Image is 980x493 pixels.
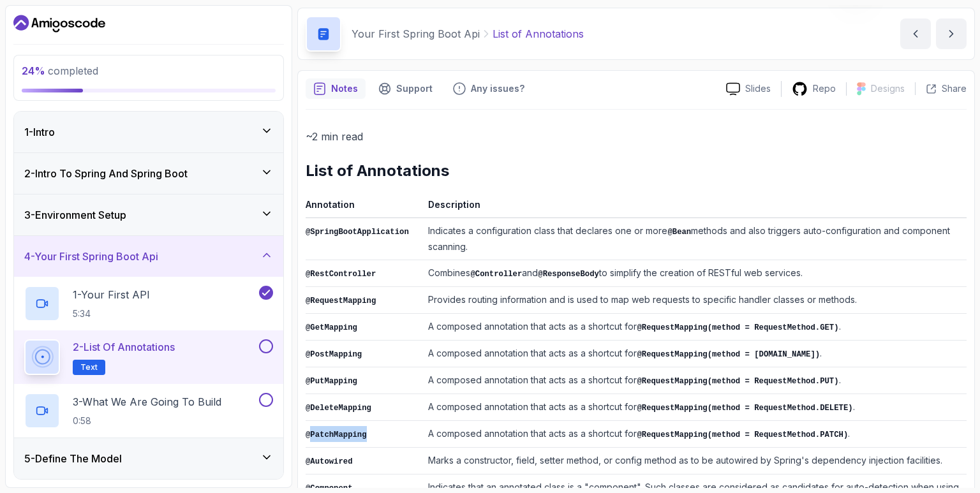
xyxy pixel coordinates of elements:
p: Repo [813,82,836,95]
td: Marks a constructor, field, setter method, or config method as to be autowired by Spring's depend... [423,448,967,475]
span: Text [80,362,98,372]
a: Repo [782,81,846,97]
th: Annotation [306,196,423,218]
td: Provides routing information and is used to map web requests to specific handler classes or methods. [423,287,967,314]
button: Share [915,82,967,95]
code: @RequestMapping(method = RequestMethod.GET) [637,323,838,332]
a: Dashboard [13,13,105,34]
p: 2 - List of Annotations [73,339,175,355]
button: 2-Intro To Spring And Spring Boot [14,153,283,194]
h3: 1 - Intro [24,124,55,140]
h3: 4 - Your First Spring Boot Api [24,249,158,264]
td: A composed annotation that acts as a shortcut for . [423,421,967,448]
td: Combines and to simplify the creation of RESTful web services. [423,260,967,287]
td: A composed annotation that acts as a shortcut for . [423,314,967,341]
code: @RequestMapping [306,297,376,305]
button: notes button [306,78,366,99]
p: Any issues? [471,82,524,95]
p: Your First Spring Boot Api [352,26,480,41]
h3: 2 - Intro To Spring And Spring Boot [24,166,188,181]
button: 3-Environment Setup [14,195,283,235]
code: @ResponseBody [538,270,599,279]
button: Support button [371,78,440,99]
code: @PatchMapping [306,430,367,439]
h2: List of Annotations [306,161,967,181]
span: completed [22,64,98,77]
p: Notes [331,82,358,95]
p: Slides [745,82,771,95]
button: Feedback button [445,78,532,99]
p: 1 - Your First API [73,287,150,302]
button: 1-Your First API5:34 [24,286,273,321]
td: Indicates a configuration class that declares one or more methods and also triggers auto-configur... [423,218,967,260]
button: 3-What We Are Going To Build0:58 [24,393,273,429]
code: @RequestMapping(method = RequestMethod.PATCH) [637,430,848,439]
a: Slides [716,82,781,96]
p: Share [942,82,967,95]
code: @Component [306,484,353,493]
code: @GetMapping [306,323,357,332]
code: @SpringBootApplication [306,228,409,237]
code: @Controller [470,270,522,279]
code: @PostMapping [306,350,362,359]
p: 5:34 [73,307,150,320]
code: @RestController [306,270,376,279]
td: A composed annotation that acts as a shortcut for . [423,341,967,367]
td: A composed annotation that acts as a shortcut for . [423,367,967,394]
button: 2-List of AnnotationsText [24,339,273,375]
h3: 5 - Define The Model [24,451,122,466]
button: 4-Your First Spring Boot Api [14,236,283,277]
h3: 3 - Environment Setup [24,207,126,223]
td: A composed annotation that acts as a shortcut for . [423,394,967,421]
p: 0:58 [73,415,221,427]
code: @RequestMapping(method = [DOMAIN_NAME]) [637,350,820,359]
code: @Autowired [306,457,353,466]
p: List of Annotations [493,26,584,41]
code: @DeleteMapping [306,404,371,413]
code: @RequestMapping(method = RequestMethod.DELETE) [637,404,852,413]
span: 24 % [22,64,45,77]
button: 5-Define The Model [14,438,283,479]
p: 3 - What We Are Going To Build [73,394,221,409]
p: Support [396,82,433,95]
button: 1-Intro [14,112,283,152]
th: Description [423,196,967,218]
code: @Bean [667,228,691,237]
button: previous content [900,18,931,49]
button: next content [936,18,967,49]
p: ~2 min read [306,128,967,145]
p: Designs [871,82,905,95]
code: @RequestMapping(method = RequestMethod.PUT) [637,377,838,386]
code: @PutMapping [306,377,357,386]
